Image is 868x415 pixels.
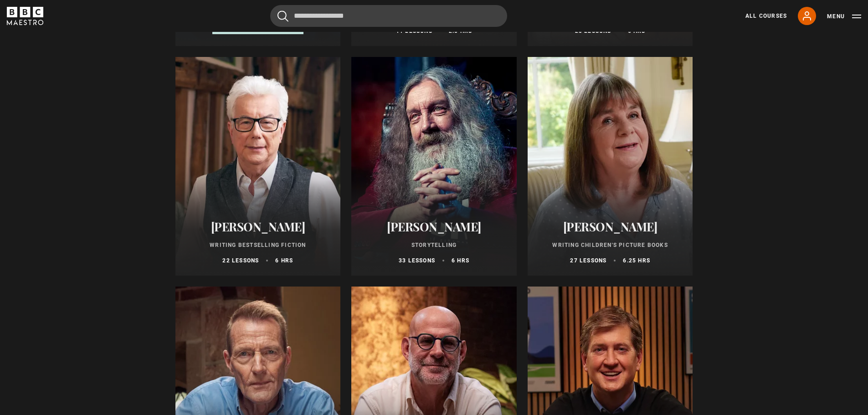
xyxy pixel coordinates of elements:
button: Submit the search query [277,10,288,22]
p: Storytelling [362,241,506,249]
h2: [PERSON_NAME] [539,220,682,234]
p: 6.25 hrs [623,256,650,265]
p: 33 lessons [399,256,435,265]
a: [PERSON_NAME] Writing Bestselling Fiction 22 lessons 6 hrs [175,57,341,276]
p: 6 hrs [275,256,293,265]
a: All Courses [745,12,787,20]
input: Search [270,5,507,27]
p: 22 lessons [222,256,259,265]
svg: BBC Maestro [7,7,43,25]
h2: [PERSON_NAME] [362,220,506,234]
p: 27 lessons [570,256,606,265]
a: [PERSON_NAME] Writing Children's Picture Books 27 lessons 6.25 hrs [528,57,693,276]
a: [PERSON_NAME] Storytelling 33 lessons 6 hrs [351,57,517,276]
p: Writing Children's Picture Books [539,241,682,249]
button: Toggle navigation [827,12,861,21]
p: Writing Bestselling Fiction [186,241,330,249]
p: 6 hrs [452,256,469,265]
h2: [PERSON_NAME] [186,220,330,234]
